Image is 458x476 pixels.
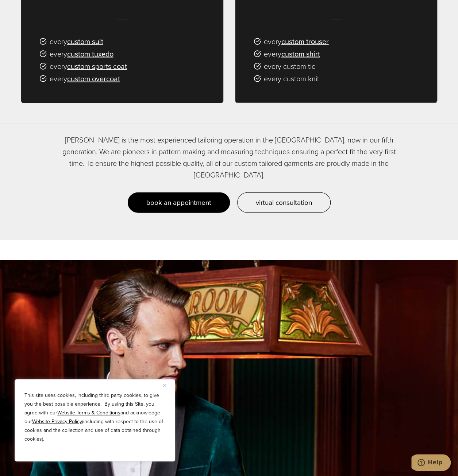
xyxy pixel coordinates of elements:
[50,36,103,47] span: every
[264,61,316,72] span: every custom tie
[264,36,329,47] span: every
[411,454,451,472] iframe: Opens a widget where you can chat to one of our agents
[57,409,120,417] a: Website Terms & Conditions
[67,48,113,59] a: custom tuxedo
[32,418,82,425] a: Website Privacy Policy
[264,73,319,85] span: every custom knit
[67,73,120,84] a: custom overcoat
[24,391,165,444] p: This site uses cookies, including third party cookies, to give you the best possible experience. ...
[163,381,172,390] button: Close
[163,384,166,387] img: Close
[281,36,329,47] a: custom trouser
[67,36,103,47] a: custom suit
[128,192,230,213] a: book an appointment
[50,61,127,72] span: every
[67,61,127,72] a: custom sports coat
[50,48,113,60] span: every
[50,73,120,85] span: every
[58,134,401,181] p: [PERSON_NAME] is the most experienced tailoring operation in the [GEOGRAPHIC_DATA], now in our fi...
[264,48,320,60] span: every
[237,192,331,213] a: virtual consultation
[146,197,211,208] span: book an appointment
[281,48,320,59] a: custom shirt
[256,197,312,208] span: virtual consultation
